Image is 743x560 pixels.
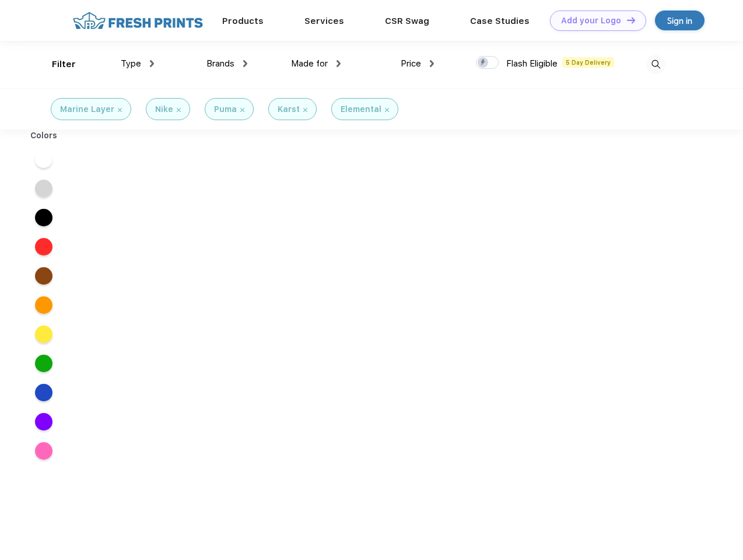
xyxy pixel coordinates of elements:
[627,17,635,23] img: DT
[385,16,429,26] a: CSR Swag
[291,58,328,69] span: Made for
[341,103,381,116] div: Elemental
[60,103,114,116] div: Marine Layer
[646,55,665,74] img: desktop_search.svg
[655,10,705,30] a: Sign in
[506,58,558,69] span: Flash Eligible
[121,58,141,69] span: Type
[177,108,181,112] img: filter_cancel.svg
[401,58,421,69] span: Price
[69,10,206,31] img: fo%20logo%202.webp
[278,103,300,116] div: Karst
[667,14,692,27] div: Sign in
[240,108,244,112] img: filter_cancel.svg
[118,108,122,112] img: filter_cancel.svg
[430,60,434,67] img: dropdown.png
[222,16,264,26] a: Products
[155,103,173,116] div: Nike
[22,129,66,142] div: Colors
[52,58,76,71] div: Filter
[303,108,307,112] img: filter_cancel.svg
[562,57,614,68] span: 5 Day Delivery
[214,103,237,116] div: Puma
[243,60,247,67] img: dropdown.png
[206,58,234,69] span: Brands
[561,16,621,26] div: Add your Logo
[304,16,344,26] a: Services
[150,60,154,67] img: dropdown.png
[385,108,389,112] img: filter_cancel.svg
[337,60,341,67] img: dropdown.png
